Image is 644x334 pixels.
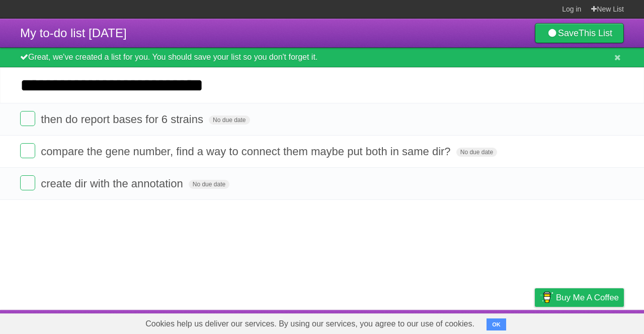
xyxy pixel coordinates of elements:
[20,111,35,126] label: Done
[209,116,250,125] span: No due date
[556,289,619,306] span: Buy me a coffee
[560,312,624,331] a: Suggest a feature
[434,312,475,331] a: Developers
[579,28,612,38] b: This List
[20,26,127,40] span: My to-do list [DATE]
[41,145,453,158] span: compare the gene number, find a way to connect them maybe put both in same dir?
[487,318,506,330] button: OK
[522,312,548,331] a: Privacy
[535,288,624,307] a: Buy me a coffee
[488,312,510,331] a: Terms
[20,175,35,190] label: Done
[535,23,624,43] a: SaveThis List
[41,177,186,190] span: create dir with the annotation
[189,180,229,189] span: No due date
[540,289,553,306] img: Buy me a coffee
[135,314,485,334] span: Cookies help us deliver our services. By using our services, you agree to our use of cookies.
[41,113,206,126] span: then do report bases for 6 strains
[456,148,497,157] span: No due date
[401,312,422,331] a: About
[20,143,35,158] label: Done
